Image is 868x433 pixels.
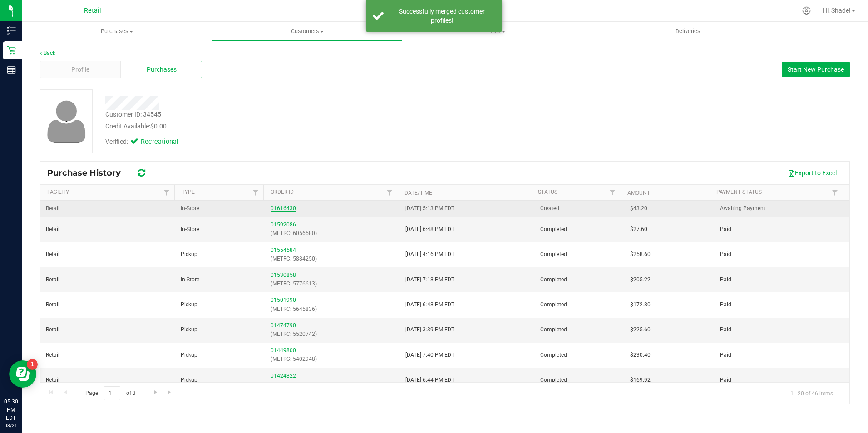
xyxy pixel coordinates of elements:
[105,122,503,131] div: Credit Available:
[782,165,843,181] button: Export to Excel
[405,300,454,309] span: [DATE] 6:48 PM EDT
[181,250,197,259] span: Pickup
[22,22,212,41] a: Purchases
[540,276,567,284] span: Completed
[271,280,395,288] p: (METRC: 5776613)
[47,189,69,195] a: Facility
[212,22,402,41] a: Customers
[716,189,762,195] a: Payment Status
[47,168,130,178] span: Purchase History
[540,376,567,384] span: Completed
[141,137,177,147] span: Recreational
[181,325,197,334] span: Pickup
[540,325,567,334] span: Completed
[271,247,296,253] a: 01554584
[405,325,454,334] span: [DATE] 3:39 PM EDT
[271,330,395,339] p: (METRC: 5520742)
[9,360,36,388] iframe: Resource center
[828,185,843,200] a: Filter
[630,250,651,259] span: $258.60
[630,204,647,213] span: $43.20
[181,276,199,284] span: In-Store
[27,359,38,370] iframe: Resource center unread badge
[78,386,143,400] span: Page of 3
[105,110,161,119] div: Customer ID: 34545
[40,50,55,56] a: Back
[46,250,59,259] span: Retail
[720,325,731,334] span: Paid
[823,7,851,14] span: Hi, Shade!
[46,225,59,234] span: Retail
[389,7,495,25] div: Successfully merged customer profiles!
[540,250,567,259] span: Completed
[663,27,713,35] span: Deliveries
[405,250,454,259] span: [DATE] 4:16 PM EDT
[271,221,296,228] a: 01592086
[181,376,197,384] span: Pickup
[105,137,177,147] div: Verified:
[46,351,59,359] span: Retail
[181,300,197,309] span: Pickup
[71,65,89,74] span: Profile
[271,355,395,364] p: (METRC: 5402948)
[150,123,167,130] span: $0.00
[382,185,397,200] a: Filter
[46,376,59,384] span: Retail
[271,347,296,354] a: 01449800
[630,300,651,309] span: $172.80
[46,276,59,284] span: Retail
[271,373,296,379] a: 01424822
[163,386,177,399] a: Go to the last page
[720,376,731,384] span: Paid
[630,351,651,359] span: $230.40
[630,225,647,234] span: $27.60
[46,325,59,334] span: Retail
[181,225,199,234] span: In-Store
[630,376,651,384] span: $169.92
[46,300,59,309] span: Retail
[248,185,263,200] a: Filter
[271,272,296,278] a: 01530858
[271,305,395,314] p: (METRC: 5645836)
[104,386,120,400] input: 1
[720,300,731,309] span: Paid
[405,204,454,213] span: [DATE] 5:13 PM EDT
[404,190,432,196] a: Date/Time
[538,189,557,195] a: Status
[540,351,567,359] span: Completed
[84,7,101,15] span: Retail
[7,65,16,74] inline-svg: Reports
[405,376,454,384] span: [DATE] 6:44 PM EDT
[271,229,395,238] p: (METRC: 6056580)
[182,189,195,195] a: Type
[630,276,651,284] span: $205.22
[4,398,18,422] p: 05:30 PM EDT
[212,27,402,35] span: Customers
[801,6,812,15] div: Manage settings
[271,205,296,212] a: 01616430
[7,26,16,35] inline-svg: Inventory
[147,65,177,74] span: Purchases
[271,189,294,195] a: Order ID
[22,27,212,35] span: Purchases
[593,22,783,41] a: Deliveries
[540,204,559,213] span: Created
[540,300,567,309] span: Completed
[540,225,567,234] span: Completed
[271,297,296,303] a: 01501990
[181,204,199,213] span: In-Store
[4,422,18,429] p: 08/21
[149,386,162,399] a: Go to the next page
[627,190,650,196] a: Amount
[605,185,620,200] a: Filter
[783,386,840,400] span: 1 - 20 of 46 items
[46,204,59,213] span: Retail
[405,351,454,359] span: [DATE] 7:40 PM EDT
[405,276,454,284] span: [DATE] 7:18 PM EDT
[271,380,395,389] p: (METRC: 5285966)
[720,250,731,259] span: Paid
[720,204,765,213] span: Awaiting Payment
[782,62,850,77] button: Start New Purchase
[720,351,731,359] span: Paid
